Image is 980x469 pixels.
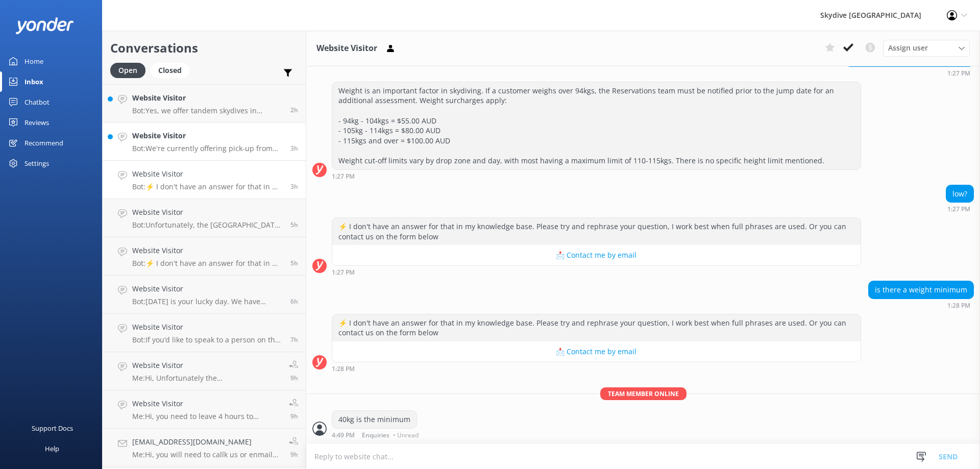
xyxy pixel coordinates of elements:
[947,206,970,212] strong: 1:27 PM
[883,40,970,56] div: Assign User
[103,276,306,314] a: Website VisitorBot:[DATE] is your lucky day. We have exclusive offers when you book direct! Visit...
[132,144,283,153] p: Bot: We're currently offering pick-up from the majority of our locations. Please check online for...
[290,220,298,229] span: Oct 02 2025 11:40am (UTC +10:00) Australia/Brisbane
[15,17,74,34] img: yonder-white-logo.png
[332,174,355,180] strong: 1:27 PM
[132,335,283,344] p: Bot: If you’d like to speak to a person on the Skydive Australia team, please call [PHONE_NUMBER]...
[103,429,306,467] a: [EMAIL_ADDRESS][DOMAIN_NAME]Me:Hi, you will need to callk us or enmail us [DOMAIN_NAME] once the ...
[332,269,355,276] strong: 1:27 PM
[110,64,151,76] a: Open
[290,182,298,191] span: Oct 02 2025 01:28pm (UTC +10:00) Australia/Brisbane
[332,82,861,169] div: Weight is an important factor in skydiving. If a customer weighs over 94kgs, the Reservations tea...
[132,168,283,180] h4: Website Visitor
[332,314,861,341] div: ⚡ I don't have an answer for that in my knowledge base. Please try and rephrase your question, I ...
[132,322,283,333] h4: Website Visitor
[362,432,389,438] span: Enquiries
[946,185,973,203] div: low?
[132,398,281,409] h4: Website Visitor
[132,207,283,218] h4: Website Visitor
[290,412,298,421] span: Oct 02 2025 07:12am (UTC +10:00) Australia/Brisbane
[946,205,974,212] div: Oct 02 2025 01:27pm (UTC +10:00) Australia/Brisbane
[290,335,298,344] span: Oct 02 2025 09:21am (UTC +10:00) Australia/Brisbane
[110,38,298,58] h2: Conversations
[103,237,306,276] a: Website VisitorBot:⚡ I don't have an answer for that in my knowledge base. Please try and rephras...
[332,366,355,372] strong: 1:28 PM
[24,71,43,92] div: Inbox
[103,122,306,161] a: Website VisitorBot:We're currently offering pick-up from the majority of our locations. Please ch...
[290,259,298,267] span: Oct 02 2025 11:04am (UTC +10:00) Australia/Brisbane
[332,411,416,428] div: 40kg is the minimum
[45,438,59,459] div: Help
[332,245,861,265] button: 📩 Contact me by email
[132,220,283,230] p: Bot: Unfortunately, the [GEOGRAPHIC_DATA] and [GEOGRAPHIC_DATA] locations are no longer operation...
[132,259,283,268] p: Bot: ⚡ I don't have an answer for that in my knowledge base. Please try and rephrase your questio...
[24,112,49,133] div: Reviews
[888,42,928,54] span: Assign user
[947,70,970,77] strong: 1:27 PM
[868,302,974,309] div: Oct 02 2025 01:28pm (UTC +10:00) Australia/Brisbane
[32,418,73,438] div: Support Docs
[132,297,283,306] p: Bot: [DATE] is your lucky day. We have exclusive offers when you book direct! Visit our specials ...
[132,283,283,294] h4: Website Visitor
[132,436,281,448] h4: [EMAIL_ADDRESS][DOMAIN_NAME]
[290,297,298,306] span: Oct 02 2025 10:10am (UTC +10:00) Australia/Brisbane
[290,374,298,382] span: Oct 02 2025 07:14am (UTC +10:00) Australia/Brisbane
[845,69,974,77] div: Oct 02 2025 01:27pm (UTC +10:00) Australia/Brisbane
[132,450,281,459] p: Me: Hi, you will need to callk us or enmail us [DOMAIN_NAME] once the voucher has expired, we can...
[151,63,189,78] div: Closed
[24,92,50,112] div: Chatbot
[110,63,145,78] div: Open
[132,106,283,115] p: Bot: Yes, we offer tandem skydives in [GEOGRAPHIC_DATA], which includes landing on the beach. The...
[316,42,377,55] h3: Website Visitor
[24,51,43,71] div: Home
[332,218,861,245] div: ⚡ I don't have an answer for that in my knowledge base. Please try and rephrase your question, I ...
[290,144,298,153] span: Oct 02 2025 01:43pm (UTC +10:00) Australia/Brisbane
[132,374,281,383] p: Me: Hi, Unfortunately the [GEOGRAPHIC_DATA] location is not operating, if you would like a refund...
[290,106,298,114] span: Oct 02 2025 02:33pm (UTC +10:00) Australia/Brisbane
[151,64,194,76] a: Closed
[869,281,973,299] div: is there a weight minimum
[332,431,421,438] div: Oct 02 2025 04:49pm (UTC +10:00) Australia/Brisbane
[393,432,419,438] span: • Unread
[332,268,861,276] div: Oct 02 2025 01:27pm (UTC +10:00) Australia/Brisbane
[103,314,306,352] a: Website VisitorBot:If you’d like to speak to a person on the Skydive Australia team, please call ...
[103,84,306,122] a: Website VisitorBot:Yes, we offer tandem skydives in [GEOGRAPHIC_DATA], which includes landing on ...
[103,390,306,429] a: Website VisitorMe:Hi, you need to leave 4 hours to complete your Skydive, Blue Skies9h
[103,199,306,237] a: Website VisitorBot:Unfortunately, the [GEOGRAPHIC_DATA] and [GEOGRAPHIC_DATA] locations are no lo...
[290,450,298,459] span: Oct 02 2025 07:10am (UTC +10:00) Australia/Brisbane
[332,341,861,362] button: 📩 Contact me by email
[103,161,306,199] a: Website VisitorBot:⚡ I don't have an answer for that in my knowledge base. Please try and rephras...
[947,303,970,309] strong: 1:28 PM
[103,352,306,390] a: Website VisitorMe:Hi, Unfortunately the [GEOGRAPHIC_DATA] location is not operating, if you would...
[600,387,687,400] span: Team member online
[132,412,281,421] p: Me: Hi, you need to leave 4 hours to complete your Skydive, Blue Skies
[24,153,49,174] div: Settings
[132,130,283,141] h4: Website Visitor
[24,133,63,153] div: Recommend
[332,172,861,180] div: Oct 02 2025 01:27pm (UTC +10:00) Australia/Brisbane
[332,432,355,438] strong: 4:49 PM
[332,365,861,372] div: Oct 02 2025 01:28pm (UTC +10:00) Australia/Brisbane
[132,182,283,191] p: Bot: ⚡ I don't have an answer for that in my knowledge base. Please try and rephrase your questio...
[132,360,281,371] h4: Website Visitor
[132,92,283,104] h4: Website Visitor
[132,245,283,256] h4: Website Visitor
